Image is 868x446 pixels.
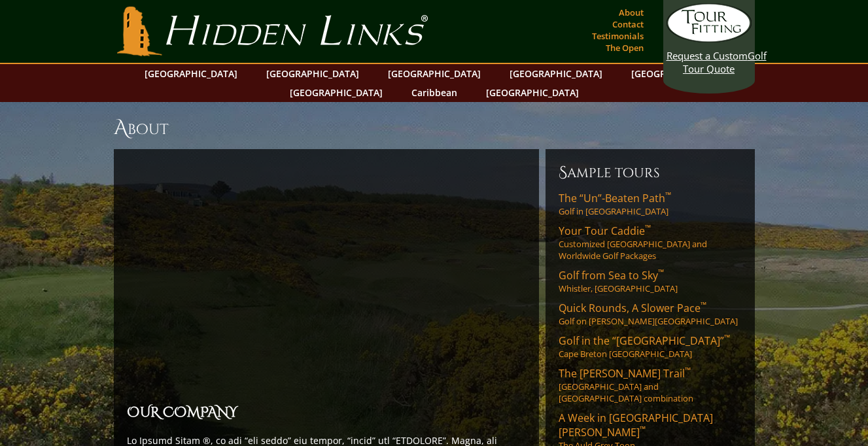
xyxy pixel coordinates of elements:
span: Quick Rounds, A Slower Pace [559,301,706,315]
sup: ™ [685,365,691,376]
a: Testimonials [589,27,647,45]
a: Quick Rounds, A Slower Pace™Golf on [PERSON_NAME][GEOGRAPHIC_DATA] [559,301,742,327]
a: [GEOGRAPHIC_DATA] [381,64,487,83]
a: [GEOGRAPHIC_DATA] [625,64,731,83]
a: The Open [602,39,647,57]
a: [GEOGRAPHIC_DATA] [138,64,244,83]
a: Golf from Sea to Sky™Whistler, [GEOGRAPHIC_DATA] [559,268,742,294]
a: Request a CustomGolf Tour Quote [667,3,752,75]
a: The “Un”-Beaten Path™Golf in [GEOGRAPHIC_DATA] [559,191,742,217]
a: Caribbean [405,83,464,102]
sup: ™ [724,332,730,343]
span: The [PERSON_NAME] Trail [559,366,691,381]
span: Golf in the “[GEOGRAPHIC_DATA]” [559,334,730,348]
a: The [PERSON_NAME] Trail™[GEOGRAPHIC_DATA] and [GEOGRAPHIC_DATA] combination [559,366,742,404]
span: Request a Custom [667,49,748,62]
iframe: Why-Sir-Nick-joined-Hidden-Links [127,170,526,394]
sup: ™ [658,267,664,278]
h6: Sample Tours [559,162,742,183]
sup: ™ [645,222,651,233]
sup: ™ [665,190,671,201]
h2: OUR COMPANY [127,402,526,424]
span: Your Tour Caddie [559,224,651,238]
a: Golf in the “[GEOGRAPHIC_DATA]”™Cape Breton [GEOGRAPHIC_DATA] [559,334,742,360]
a: Contact [609,15,647,33]
span: Golf from Sea to Sky [559,268,664,283]
a: [GEOGRAPHIC_DATA] [260,64,366,83]
sup: ™ [701,300,706,311]
a: Your Tour Caddie™Customized [GEOGRAPHIC_DATA] and Worldwide Golf Packages [559,224,742,262]
a: [GEOGRAPHIC_DATA] [479,83,585,102]
h1: About [114,115,755,141]
a: About [616,3,647,22]
a: [GEOGRAPHIC_DATA] [283,83,389,102]
span: A Week in [GEOGRAPHIC_DATA][PERSON_NAME] [559,411,713,439]
a: [GEOGRAPHIC_DATA] [503,64,609,83]
span: The “Un”-Beaten Path [559,191,671,205]
sup: ™ [640,424,646,435]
